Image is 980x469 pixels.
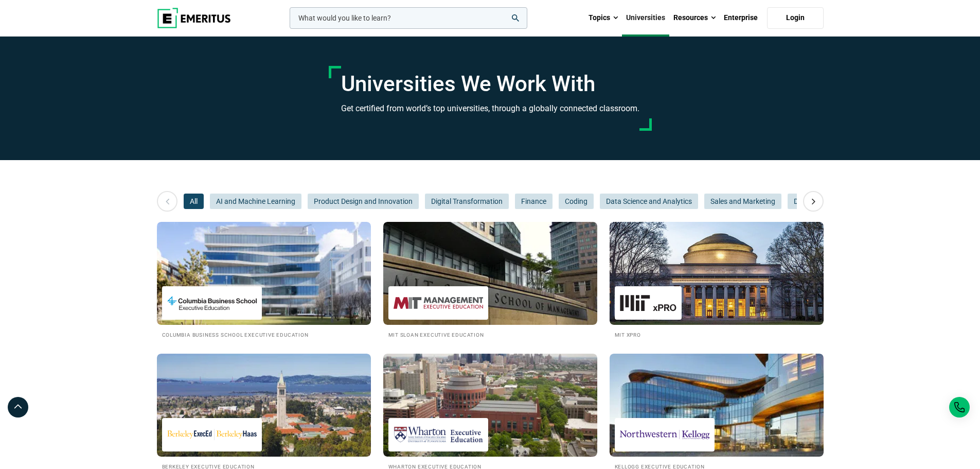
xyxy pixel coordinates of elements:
input: woocommerce-product-search-field-0 [290,7,527,29]
button: Data Science and Analytics [600,194,698,209]
h1: Universities We Work With [341,71,639,97]
a: Login [767,7,824,29]
img: Universities We Work With [383,354,597,457]
img: Universities We Work With [383,222,597,325]
img: MIT Sloan Executive Education [394,291,483,315]
h2: MIT Sloan Executive Education [388,330,592,339]
button: Sales and Marketing [704,194,781,209]
h2: MIT xPRO [615,330,818,339]
h3: Get certified from world’s top universities, through a globally connected classroom. [341,102,639,115]
button: Coding [559,194,594,209]
button: All [184,194,204,209]
a: Universities We Work With Columbia Business School Executive Education Columbia Business School E... [157,222,371,339]
img: Columbia Business School Executive Education [167,291,257,315]
img: Universities We Work With [610,222,824,325]
img: Wharton Executive Education [394,423,483,446]
img: Universities We Work With [610,354,824,457]
button: Digital Marketing [788,194,854,209]
h2: Columbia Business School Executive Education [162,330,366,339]
button: Product Design and Innovation [308,194,419,209]
img: Berkeley Executive Education [167,423,257,446]
button: Digital Transformation [425,194,509,209]
img: Kellogg Executive Education [620,423,709,446]
a: Universities We Work With MIT Sloan Executive Education MIT Sloan Executive Education [383,222,597,339]
img: MIT xPRO [620,291,676,315]
img: Universities We Work With [157,354,371,457]
button: AI and Machine Learning [210,194,301,209]
a: Universities We Work With MIT xPRO MIT xPRO [610,222,824,339]
button: Finance [515,194,553,209]
img: Universities We Work With [157,222,371,325]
